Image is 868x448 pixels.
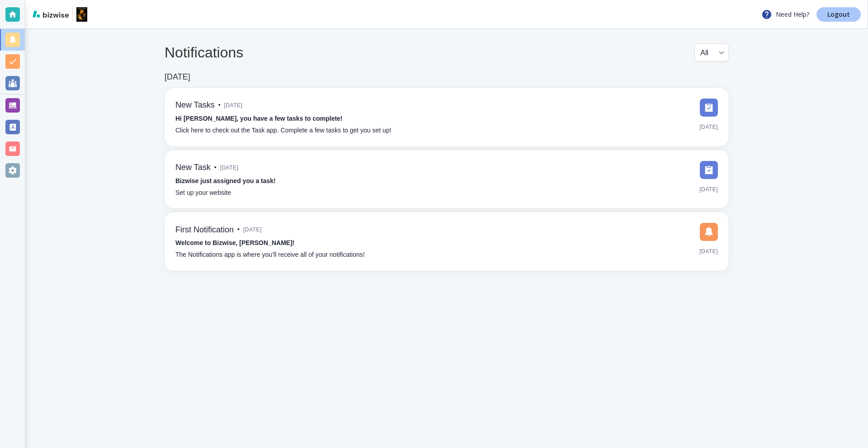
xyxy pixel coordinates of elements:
img: DashboardSidebarNotification.svg [700,223,718,241]
p: Need Help? [761,9,809,20]
img: DashboardSidebarTasks.svg [700,99,718,117]
h4: Notifications [165,44,243,61]
span: [DATE] [224,99,243,112]
p: • [214,163,217,173]
p: Logout [827,11,850,18]
a: New Task•[DATE]Bizwise just assigned you a task!Set up your website[DATE] [165,150,729,209]
span: [DATE] [243,223,262,236]
img: DashboardSidebarTasks.svg [700,161,718,179]
h6: First Notification [175,225,234,235]
p: Click here to check out the Task app. Complete a few tasks to get you set up! [175,126,392,136]
h6: [DATE] [165,72,190,82]
strong: Hi [PERSON_NAME], you have a few tasks to complete! [175,115,343,122]
a: Logout [816,7,861,22]
span: [DATE] [699,120,718,134]
p: Set up your website [175,188,231,198]
a: New Tasks•[DATE]Hi [PERSON_NAME], you have a few tasks to complete!Click here to check out the Ta... [165,88,729,146]
span: [DATE] [699,183,718,196]
span: [DATE] [699,245,718,258]
span: [DATE] [220,161,239,174]
h6: New Tasks [175,100,215,110]
strong: Welcome to Bizwise, [PERSON_NAME]! [175,239,294,246]
p: The Notifications app is where you’ll receive all of your notifications! [175,250,365,260]
div: All [700,44,723,61]
p: • [237,225,240,235]
strong: Bizwise just assigned you a task! [175,177,276,184]
a: First Notification•[DATE]Welcome to Bizwise, [PERSON_NAME]!The Notifications app is where you’ll ... [165,212,729,271]
h6: New Task [175,163,211,173]
p: • [218,100,221,110]
img: bizwise [33,10,69,18]
img: Black Independent Filmmakers Association [76,7,87,22]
